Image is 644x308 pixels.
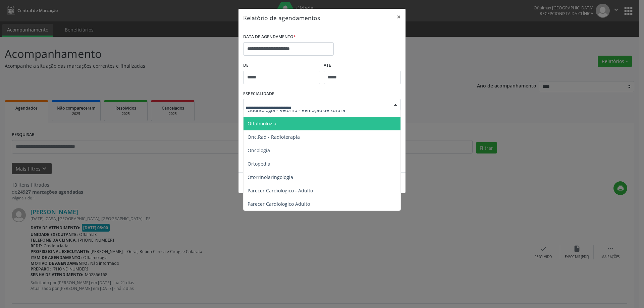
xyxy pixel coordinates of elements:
span: Parecer Cardiologico Adulto [248,201,310,207]
span: Ortopedia [248,161,270,167]
span: Odontologia - Retorno - Remoção de sutura [248,107,345,113]
span: Oftalmologia [248,120,276,127]
span: Otorrinolaringologia [248,174,293,180]
label: ATÉ [324,60,401,71]
span: Parecer Cardiologico - Adulto [248,187,313,194]
label: DATA DE AGENDAMENTO [243,32,296,42]
label: De [243,60,320,71]
span: Oncologia [248,147,270,153]
h5: Relatório de agendamentos [243,13,320,22]
button: Close [392,9,406,25]
span: Onc.Rad - Radioterapia [248,134,300,140]
label: ESPECIALIDADE [243,89,274,99]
